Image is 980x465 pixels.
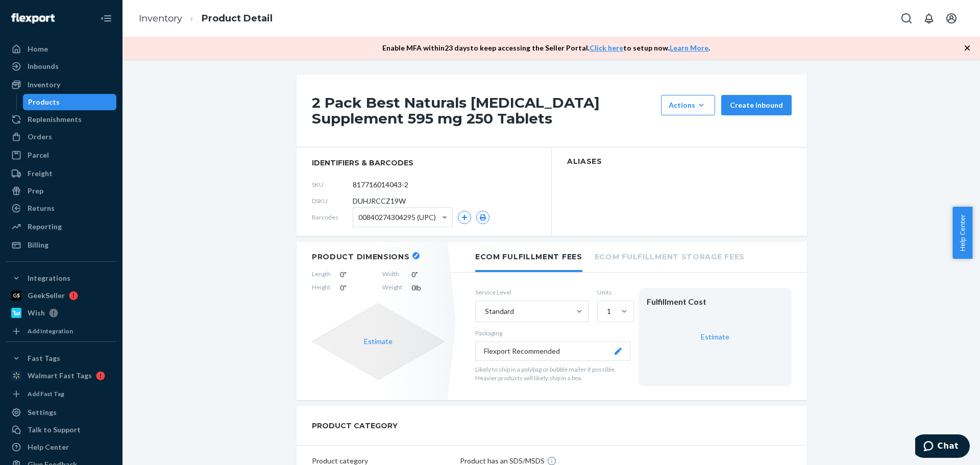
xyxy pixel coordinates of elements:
[6,111,116,128] a: Replenishments
[6,270,116,286] button: Integrations
[647,296,783,308] div: Fulfillment Cost
[475,242,582,272] li: Ecom Fulfillment Fees
[915,434,970,460] iframe: Opens a widget where you can chat to one of our agents
[941,8,962,29] button: Open account menu
[28,61,59,71] div: Inbounds
[28,442,69,452] div: Help Center
[312,283,331,293] span: Height
[6,200,116,216] a: Returns
[411,270,445,280] span: 0
[6,41,116,57] a: Home
[312,213,353,222] span: Barcodes
[6,237,116,253] a: Billing
[28,240,48,250] div: Billing
[202,13,273,24] a: Product Detail
[28,150,49,160] div: Parcel
[312,417,398,435] h2: PRODUCT CATEGORY
[28,273,70,283] div: Integrations
[670,43,708,52] a: Learn More
[6,388,116,400] a: Add Fast Tag
[6,439,116,455] a: Help Center
[6,165,116,182] a: Freight
[28,203,55,213] div: Returns
[382,270,402,280] span: Width
[411,283,445,293] span: 0 lb
[340,283,373,293] span: 0
[6,77,116,93] a: Inventory
[475,288,589,297] label: Service Level
[358,209,436,226] span: 00840274304295 (UPC)
[6,183,116,199] a: Prep
[567,158,792,165] h2: Aliases
[607,306,611,316] div: 1
[28,114,82,125] div: Replenishments
[382,43,710,53] p: Enable MFA within 23 days to keep accessing the Seller Portal. to setup now. .
[415,270,418,279] span: "
[6,129,116,145] a: Orders
[595,242,745,270] li: Ecom Fulfillment Storage Fees
[344,270,347,279] span: "
[344,283,347,292] span: "
[896,8,917,29] button: Open Search Box
[364,336,393,347] button: Estimate
[28,186,43,196] div: Prep
[131,4,281,34] ol: breadcrumbs
[6,58,116,75] a: Inbounds
[919,8,939,29] button: Open notifications
[485,306,514,316] div: Standard
[312,252,410,261] h2: Product Dimensions
[701,332,729,341] a: Estimate
[28,407,57,418] div: Settings
[28,327,73,335] div: Add Integration
[28,308,45,318] div: Wish
[952,207,972,259] button: Help Center
[475,329,630,337] p: Packaging
[484,306,485,316] input: Standard
[139,13,182,24] a: Inventory
[96,8,116,29] button: Close Navigation
[6,147,116,163] a: Parcel
[28,80,60,90] div: Inventory
[312,180,353,189] span: SKU
[475,341,630,361] button: Flexport Recommended
[669,100,707,110] div: Actions
[597,288,630,297] label: Units
[11,13,55,23] img: Flexport logo
[312,270,331,280] span: Length
[28,168,53,179] div: Freight
[6,218,116,235] a: Reporting
[6,404,116,421] a: Settings
[6,325,116,337] a: Add Integration
[23,94,117,110] a: Products
[6,368,116,384] a: Walmart Fast Tags
[353,196,406,206] span: DUHJRCCZ19W
[28,425,81,435] div: Talk to Support
[312,95,656,127] h1: 2 Pack Best Naturals [MEDICAL_DATA] Supplement 595 mg 250 Tablets
[312,158,536,168] span: identifiers & barcodes
[28,389,64,398] div: Add Fast Tag
[28,132,52,142] div: Orders
[28,371,92,381] div: Walmart Fast Tags
[6,422,116,438] button: Talk to Support
[6,287,116,304] a: GeekSeller
[28,44,48,54] div: Home
[6,350,116,366] button: Fast Tags
[340,270,373,280] span: 0
[28,290,65,301] div: GeekSeller
[312,197,353,205] span: DSKU
[28,222,62,232] div: Reporting
[475,365,630,382] p: Likely to ship in a polybag or bubble mailer if possible. Heavier products will likely ship in a ...
[28,353,60,363] div: Fast Tags
[661,95,715,115] button: Actions
[382,283,402,293] span: Weight
[606,306,607,316] input: 1
[590,43,623,52] a: Click here
[721,95,792,115] button: Create inbound
[28,97,60,107] div: Products
[6,305,116,321] a: Wish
